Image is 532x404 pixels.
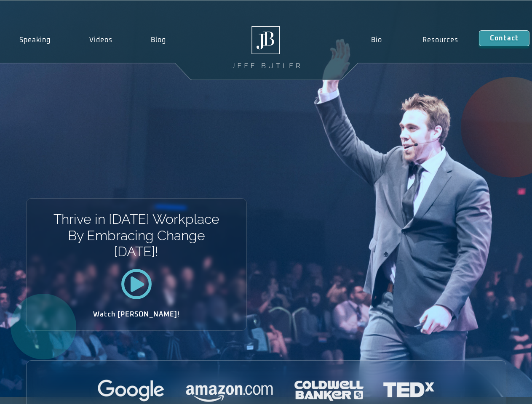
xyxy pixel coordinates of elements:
a: Bio [350,30,402,50]
a: Resources [402,30,479,50]
a: Blog [131,30,185,50]
a: Contact [479,30,529,46]
h1: Thrive in [DATE] Workplace By Embracing Change [DATE]! [53,211,220,260]
nav: Menu [350,30,479,50]
h2: Watch [PERSON_NAME]! [56,311,217,318]
span: Contact [490,35,519,42]
a: Videos [70,30,132,50]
